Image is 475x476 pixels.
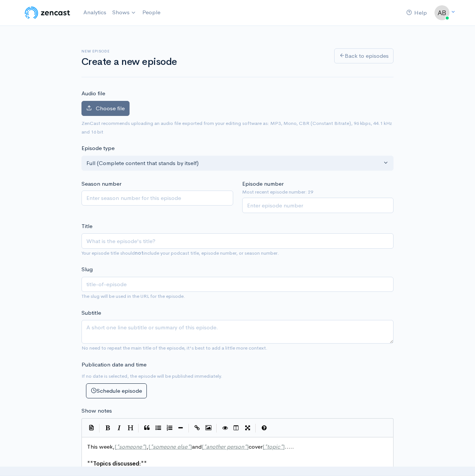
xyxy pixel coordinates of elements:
i: | [188,424,189,432]
button: Insert Show Notes Template [86,422,97,433]
span: Choose file [96,105,125,112]
label: Slug [81,265,93,274]
button: Italic [113,422,125,434]
span: topic [267,443,280,450]
label: Publication date and time [81,360,146,369]
button: Toggle Preview [219,422,231,434]
button: Toggle Fullscreen [242,422,253,434]
img: ZenCast Logo [24,5,71,20]
i: | [216,424,217,432]
label: Season number [81,180,121,188]
span: [ [262,443,264,450]
span: This week, , and cover ..... [87,443,294,450]
small: Your episode title should include your podcast title, episode number, or season number. [81,250,279,256]
span: someone [119,443,142,450]
a: People [139,5,163,21]
i: | [99,424,100,432]
span: ] [283,443,285,450]
i: | [138,424,139,432]
span: ] [190,443,192,450]
button: Bold [102,422,113,434]
label: Audio file [81,89,105,98]
button: Heading [125,422,136,434]
span: [ [148,443,150,450]
h6: New episode [81,49,325,53]
img: ... [434,5,449,20]
small: Most recent episode number: 29 [242,188,394,196]
input: Enter season number for this episode [81,191,233,206]
input: What is the episode's title? [81,233,394,249]
button: Quote [141,422,152,434]
button: Toggle Side by Side [231,422,242,434]
button: Markdown Guide [258,422,270,434]
button: Generic List [152,422,164,434]
span: another person [206,443,244,450]
strong: not [135,250,143,256]
span: [ [202,443,204,450]
a: Shows [109,5,139,21]
a: Help [403,5,430,21]
small: No need to repeat the main title of the episode, it's best to add a little more context. [81,345,267,351]
label: Episode number [242,180,283,188]
span: ] [247,443,249,450]
small: If no date is selected, the episode will be published immediately. [81,373,222,379]
button: Full (Complete content that stands by itself) [81,156,394,171]
span: [ [115,443,116,450]
label: Episode type [81,144,115,153]
button: Insert Image [203,422,214,434]
button: Insert Horizontal Line [175,422,186,434]
span: someone else [153,443,187,450]
div: Full (Complete content that stands by itself) [86,159,382,168]
i: | [255,424,256,432]
h1: Create a new episode [81,57,325,68]
span: ] [145,443,146,450]
input: Enter episode number [242,198,394,213]
label: Show notes [81,407,112,415]
button: Numbered List [164,422,175,434]
label: Subtitle [81,309,101,317]
input: title-of-episode [81,277,394,292]
a: Analytics [80,5,109,21]
label: Title [81,222,92,231]
a: Back to episodes [334,48,394,64]
span: Topics discussed: [93,460,141,467]
button: Create Link [192,422,203,434]
small: ZenCast recommends uploading an audio file exported from your editing software as: MP3, Mono, CBR... [81,120,392,135]
small: The slug will be used in the URL for the episode. [81,293,185,299]
button: Schedule episode [86,383,147,399]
